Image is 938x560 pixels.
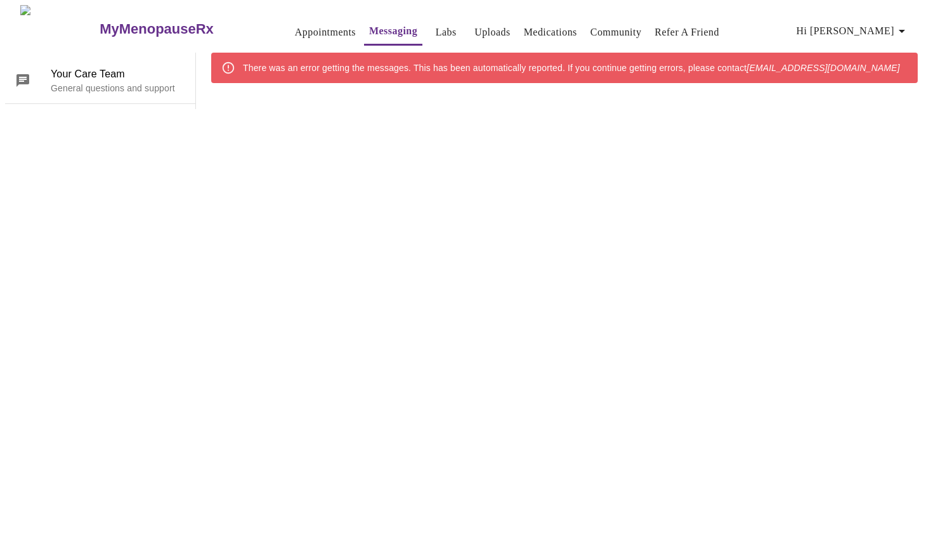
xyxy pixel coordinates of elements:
button: Refer a Friend [649,20,724,45]
span: Your Care Team [51,67,185,82]
button: Appointments [290,20,361,45]
h3: MyMenopauseRx [100,21,214,37]
button: Labs [426,20,466,45]
a: MyMenopauseRx [98,7,264,51]
p: General questions and support [51,82,185,94]
span: Hi [PERSON_NAME] [797,22,909,40]
a: Refer a Friend [655,23,719,41]
button: Messaging [364,18,422,46]
button: Hi [PERSON_NAME] [791,18,915,44]
img: MyMenopauseRx Logo [20,5,98,53]
a: Medications [524,23,577,41]
a: Appointments [295,23,356,41]
a: Uploads [474,23,511,41]
a: Messaging [369,22,417,40]
button: Medications [519,20,582,45]
a: Community [590,23,642,41]
div: Your Care TeamGeneral questions and support [5,58,195,103]
a: Labs [436,23,457,41]
button: Uploads [469,20,516,45]
button: Community [585,20,647,45]
div: There was an error getting the messages. This has been automatically reported. If you continue ge... [243,56,900,79]
em: [EMAIL_ADDRESS][DOMAIN_NAME] [746,63,899,73]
